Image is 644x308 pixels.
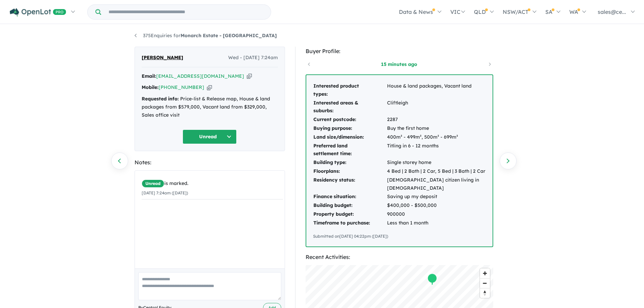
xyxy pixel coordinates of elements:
[142,96,179,102] strong: Requested info:
[313,115,387,124] td: Current postcode:
[313,82,387,99] td: Interested product types:
[313,124,387,133] td: Buying purpose:
[10,8,66,17] img: Openlot PRO Logo White
[142,180,164,188] span: Unread
[387,210,486,219] td: 900000
[135,32,277,39] a: 375Enquiries forMonarch Estate - [GEOGRAPHIC_DATA]
[135,158,285,167] div: Notes:
[159,84,204,90] a: [PHONE_NUMBER]
[142,84,159,90] strong: Mobile:
[427,273,437,285] div: Map marker
[313,210,387,219] td: Property budget:
[313,142,387,159] td: Preferred land settlement time:
[313,176,387,193] td: Residency status:
[135,32,510,40] nav: breadcrumb
[142,54,183,62] span: [PERSON_NAME]
[387,82,486,99] td: House & land packages, Vacant land
[313,99,387,116] td: Interested areas & suburbs:
[181,32,277,39] strong: Monarch Estate - [GEOGRAPHIC_DATA]
[313,192,387,201] td: Finance situation:
[598,8,626,15] span: sales@ce...
[480,288,490,298] span: Reset bearing to north
[142,180,283,188] div: is marked.
[387,133,486,142] td: 400m² - 499m², 500m² - 699m²
[387,99,486,116] td: Cliftleigh
[183,129,237,144] button: Unread
[387,219,486,228] td: Less than 1 month
[387,158,486,167] td: Single storey home
[371,61,428,68] a: 15 minutes ago
[247,73,252,80] button: Copy
[480,278,490,288] button: Zoom out
[313,158,387,167] td: Building type:
[387,124,486,133] td: Buy the first home
[387,167,486,176] td: 4 Bed | 2 Bath | 2 Car, 5 Bed | 3 Bath | 2 Car
[228,54,278,62] span: Wed - [DATE] 7:24am
[387,176,486,193] td: [DEMOGRAPHIC_DATA] citizen living in [DEMOGRAPHIC_DATA]
[387,192,486,201] td: Saving up my deposit
[313,219,387,228] td: Timeframe to purchase:
[387,142,486,159] td: Titling in 6 - 12 months
[480,268,490,278] button: Zoom in
[306,47,493,56] div: Buyer Profile:
[207,84,212,91] button: Copy
[142,73,156,79] strong: Email:
[313,167,387,176] td: Floorplans:
[102,5,269,19] input: Try estate name, suburb, builder or developer
[306,253,493,262] div: Recent Activities:
[142,95,278,119] div: Price-list & Release map, House & land packages from $579,000, Vacant land from $329,000, Sales o...
[480,288,490,298] button: Reset bearing to north
[313,133,387,142] td: Land size/dimension:
[142,190,188,195] small: [DATE] 7:24am ([DATE])
[387,115,486,124] td: 2287
[313,233,486,240] div: Submitted on [DATE] 04:22pm ([DATE])
[387,201,486,210] td: $400,000 - $500,000
[313,201,387,210] td: Building budget:
[156,73,244,79] a: [EMAIL_ADDRESS][DOMAIN_NAME]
